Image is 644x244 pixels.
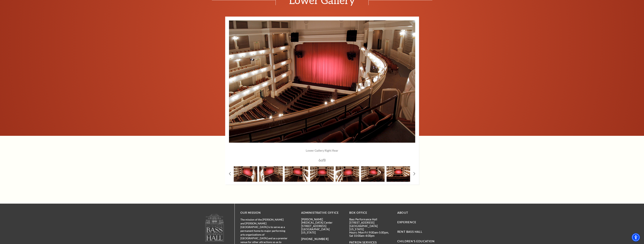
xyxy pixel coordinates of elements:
[349,218,392,221] p: Bass Performance Hall
[361,166,385,182] img: An elegant theater interior with a red curtain, multiple seating levels, and soft lighting.
[397,211,408,214] a: About
[349,224,392,231] p: [GEOGRAPHIC_DATA][US_STATE]
[321,158,324,162] span: of
[397,221,416,224] a: Experience
[336,166,359,182] img: A grand theater interior featuring a red curtain, multiple seating levels, and elegant lighting f...
[349,231,392,238] p: Hours: Mon-Fri 9:00am-5:00pm, Sat 10:00am-4:00pm
[249,158,395,162] p: 6 8
[229,20,415,143] img: An elegant theater interior with a red curtain, multiple seating levels, and soft lighting.
[310,166,334,182] img: A spacious theater interior with red curtains, multiple seating levels, and empty rows of seats.
[234,166,257,182] img: A grand theater interior featuring rows of seats and a red curtain stage, illuminated by elegant ...
[205,214,224,242] img: owned and operated by Performing Arts Fort Worth, A NOT-FOR-PROFIT 501(C)3 ORGANIZATION
[259,166,283,182] img: A grand theater interior with a pink curtain, rows of empty seats, and elegant lighting fixtures.
[349,221,392,224] p: [STREET_ADDRESS]
[301,228,344,234] p: [GEOGRAPHIC_DATA][US_STATE]
[632,233,640,242] div: Accessibility Menu
[285,166,308,182] img: An elegant theater interior with a red curtain, empty seats, and multiple levels of seating. Soft...
[387,166,410,182] img: A grand theater interior featuring a red curtain, multiple seating levels, and elegant lighting.
[301,210,344,215] p: Administrative Office
[301,237,344,242] p: [PHONE_NUMBER]
[240,210,288,215] p: OUR MISSION
[301,218,344,224] p: [PERSON_NAME][MEDICAL_DATA] Center
[301,224,344,228] p: [STREET_ADDRESS]
[397,230,422,233] a: Rent Bass Hall
[349,210,392,215] p: BOX OFFICE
